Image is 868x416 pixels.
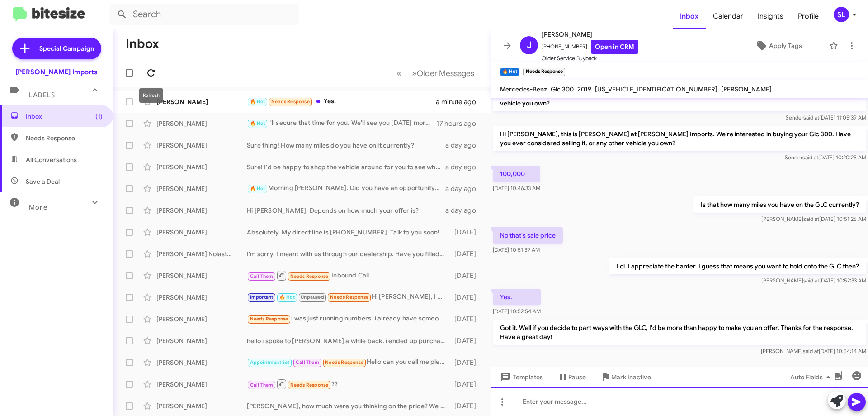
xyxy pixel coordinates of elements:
[95,112,103,121] span: (1)
[156,163,247,172] div: [PERSON_NAME]
[250,186,265,191] span: 🔥 Hot
[247,163,445,172] div: Sure! I'd be happy to shop the vehicle around for you to see what kind of offers we might be able...
[247,402,450,411] div: [PERSON_NAME], how much were you thinking on the price? We use Market-Based pricing for like equi...
[450,315,483,324] div: [DATE]
[591,40,638,54] a: Open in CRM
[12,38,101,59] a: Special Campaign
[109,4,299,25] input: Search
[26,134,103,143] span: Needs Response
[500,85,547,93] span: Mercedes-Benz
[803,348,819,354] span: said at
[450,249,483,258] div: [DATE]
[445,206,483,215] div: a day ago
[493,166,540,182] p: 100,000
[803,277,819,284] span: said at
[450,380,483,389] div: [DATE]
[542,54,638,63] span: Older Service Buyback
[156,206,247,215] div: [PERSON_NAME]
[493,126,866,151] p: Hi [PERSON_NAME], this is [PERSON_NAME] at [PERSON_NAME] Imports. We're interested in buying your...
[301,294,324,300] span: Unpaused
[493,320,866,345] p: Got it. Well if you decide to part ways with the GLC, I'd be more than happy to make you an offer...
[542,29,638,40] span: [PERSON_NAME]
[156,249,247,258] div: [PERSON_NAME] Nolastname120711837
[450,228,483,237] div: [DATE]
[139,88,163,103] div: Refresh
[247,118,436,129] div: I'll secure that time for you. We'll see you [DATE] morning! Thank you.
[247,314,450,324] div: i was just running numbers. i already have someone i work with. thank you!
[493,308,541,315] span: [DATE] 10:52:54 AM
[330,294,368,300] span: Needs Response
[247,336,450,345] div: hello i spoke to [PERSON_NAME] a while back. i ended up purchasing a white one out of [GEOGRAPHIC...
[834,7,849,22] div: SL
[396,67,401,79] span: «
[279,294,295,300] span: 🔥 Hot
[803,215,819,222] span: said at
[609,258,866,274] p: Lol. I appreciate the banter. I guess that means you want to hold onto the GLC then?
[247,228,450,237] div: Absolutely. My direct line is [PHONE_NUMBER]. Talk to you soon!
[785,154,866,161] span: Sender [DATE] 10:20:25 AM
[450,402,483,411] div: [DATE]
[721,85,772,93] span: [PERSON_NAME]
[247,357,450,368] div: Hello can you call me please?
[247,141,445,150] div: Sure thing! How many miles do you have on it currently?
[445,184,483,193] div: a day ago
[445,141,483,150] div: a day ago
[491,369,550,385] button: Templates
[595,85,717,93] span: [US_VEHICLE_IDENTIFICATION_NUMBER]
[247,378,450,390] div: ??
[750,3,791,29] a: Insights
[450,271,483,280] div: [DATE]
[296,359,319,365] span: Call Them
[761,348,866,354] span: [PERSON_NAME] [DATE] 10:54:14 AM
[156,97,247,106] div: [PERSON_NAME]
[156,293,247,302] div: [PERSON_NAME]
[250,316,288,322] span: Needs Response
[761,277,866,284] span: [PERSON_NAME] [DATE] 10:52:33 AM
[250,382,274,388] span: Call Them
[406,64,480,82] button: Next
[290,273,329,279] span: Needs Response
[29,203,47,211] span: More
[247,292,450,302] div: Hi [PERSON_NAME], I hope that you are doing well. I received a job offer in the [GEOGRAPHIC_DATA]...
[791,3,826,29] a: Profile
[542,40,638,54] span: [PHONE_NUMBER]
[391,64,407,82] button: Previous
[325,359,363,365] span: Needs Response
[732,38,825,54] button: Apply Tags
[156,336,247,345] div: [PERSON_NAME]
[156,271,247,280] div: [PERSON_NAME]
[498,369,543,385] span: Templates
[769,38,802,54] span: Apply Tags
[156,119,247,128] div: [PERSON_NAME]
[577,85,591,93] span: 2019
[250,273,274,279] span: Call Them
[15,67,98,77] div: [PERSON_NAME] Imports
[450,358,483,367] div: [DATE]
[706,3,750,29] a: Calendar
[156,315,247,324] div: [PERSON_NAME]
[247,249,450,258] div: I'm sorry. I meant with us through our dealership. Have you filled one out either physically with...
[250,99,265,105] span: 🔥 Hot
[156,141,247,150] div: [PERSON_NAME]
[568,369,586,385] span: Pause
[500,68,519,76] small: 🔥 Hot
[493,289,541,305] p: Yes.
[250,359,290,365] span: Appointment Set
[412,67,417,79] span: »
[247,96,436,107] div: Yes.
[156,184,247,193] div: [PERSON_NAME]
[693,196,866,213] p: Is that how many miles you have on the GLC currently?
[392,64,480,82] nav: Page navigation example
[436,97,483,106] div: a minute ago
[783,369,841,385] button: Auto Fields
[761,215,866,222] span: [PERSON_NAME] [DATE] 10:51:26 AM
[673,3,706,29] a: Inbox
[417,68,474,78] span: Older Messages
[26,177,60,186] span: Save a Deal
[247,183,445,194] div: Morning [PERSON_NAME]. Did you have an opportunity to review the options? Let me know if you have...
[156,228,247,237] div: [PERSON_NAME]
[802,154,818,161] span: said at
